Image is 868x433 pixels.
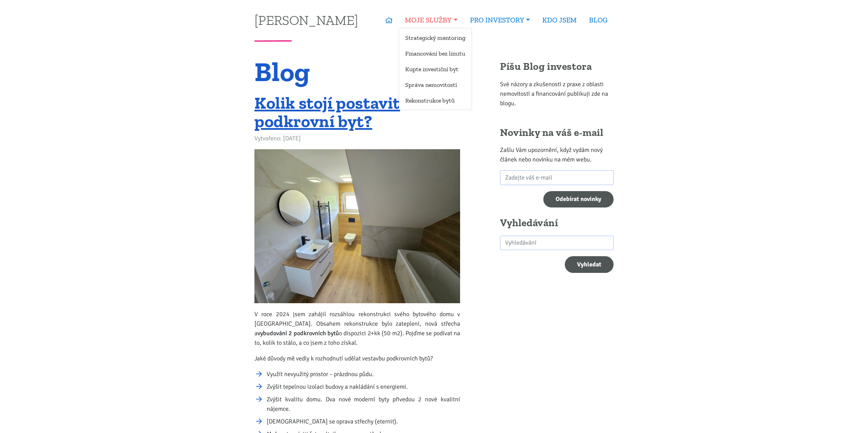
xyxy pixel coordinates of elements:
[583,12,614,28] a: BLOG
[258,329,339,337] strong: vybudování 2 podkrovních bytů
[254,13,358,27] a: [PERSON_NAME]
[399,31,472,44] a: Strategický mentoring
[500,126,614,139] h2: Novinky na váš e-mail
[464,12,536,28] a: PRO INVESTORY
[399,12,464,28] a: MOJE SLUŽBY
[536,12,583,28] a: KDO JSEM
[399,63,472,75] a: Kupte investiční byt
[399,78,472,91] a: Správa nemovitostí
[254,134,460,143] div: Vytvořeno: [DATE]
[267,369,460,379] li: Využít nevyužitý prostor – prázdnou půdu.
[543,191,614,208] input: Odebírat novinky
[254,93,400,132] a: Kolik stojí postavit podkrovní byt?
[254,354,460,363] p: Jaké důvody mě vedly k rozhodnutí udělat vestavbu podkrovních bytů?
[267,395,460,414] li: Zvýšit kvalitu domu. Dva nové moderní byty přivedou 2 nové kvalitní nájemce.
[399,47,472,60] a: Financování bez limitu
[399,94,472,107] a: Rekonstrukce bytů
[254,309,460,347] p: V roce 2024 jsem zahájil rozsáhlou rekonstrukci svého bytového domu v [GEOGRAPHIC_DATA]. Obsahem ...
[500,145,614,164] p: Zašlu Vám upozornění, když vydám nový článek nebo novinku na mém webu.
[500,236,614,250] input: search
[254,60,460,83] h1: Blog
[500,60,614,73] h2: Píšu Blog investora
[565,256,614,273] button: Vyhledat
[267,417,460,426] li: [DEMOGRAPHIC_DATA] se oprava střechy (eternit).
[500,217,614,230] h2: Vyhledávání
[500,79,614,108] p: Své názory a zkušenosti z praxe z oblasti nemovitostí a financování publikuji zde na blogu.
[500,170,614,185] input: Zadejte váš e-mail
[267,382,460,391] li: Zvýšit tepelnou izolaci budovy a nakládání s energiemi.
